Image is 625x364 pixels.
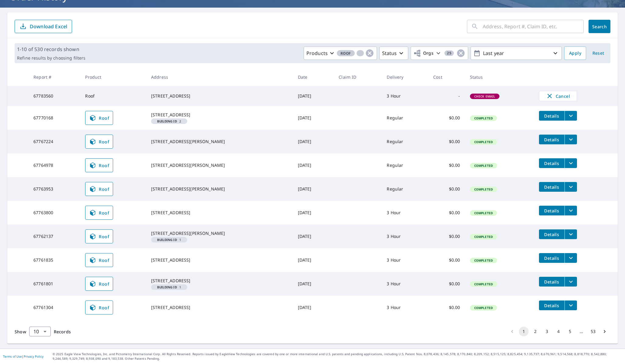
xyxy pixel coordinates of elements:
button: Go to page 53 [588,327,598,336]
button: filesDropdownBtn-67761304 [565,300,577,310]
button: detailsBtn-67761304 [539,300,565,310]
td: - [428,86,465,106]
em: Building ID [157,238,177,241]
span: Apply [569,50,581,57]
span: Details [543,232,561,237]
button: filesDropdownBtn-67762137 [565,229,577,239]
span: Roof [89,185,109,193]
div: 10 [29,323,51,340]
td: $0.00 [428,106,465,130]
button: Go to page 2 [530,327,540,336]
span: Roof [89,256,109,264]
td: [DATE] [293,272,334,296]
div: Show 10 records [29,327,51,336]
p: 1-10 of 530 records shown [17,46,85,53]
a: Roof [85,111,113,125]
span: Roof [337,50,355,57]
span: Cancel [545,92,571,100]
div: [STREET_ADDRESS] [151,112,288,118]
p: | [3,355,43,358]
a: Terms of Use [3,354,22,359]
td: $0.00 [428,296,465,319]
p: Products [306,50,328,57]
span: Completed [471,306,496,310]
td: Roof [80,86,146,106]
div: … [577,328,586,335]
button: detailsBtn-67770168 [539,111,565,121]
button: detailsBtn-67767224 [539,135,565,144]
button: detailsBtn-67761835 [539,253,565,263]
span: 1 [154,238,185,241]
p: Download Excel [30,23,67,30]
span: Completed [471,116,496,120]
button: Reset [589,46,608,60]
nav: pagination navigation [506,327,610,336]
span: Roof [89,114,109,122]
td: [DATE] [293,248,334,272]
span: Roof [89,162,109,169]
span: Completed [471,163,496,168]
a: Roof [85,229,113,243]
a: Roof [85,158,113,172]
span: Completed [471,187,496,191]
td: 67764978 [29,153,80,177]
button: detailsBtn-67763800 [539,206,565,215]
span: Completed [471,211,496,215]
a: Roof [85,182,113,196]
div: [STREET_ADDRESS] [151,210,288,216]
button: Go to page 5 [565,327,575,336]
td: Regular [382,153,428,177]
button: detailsBtn-67761801 [539,277,565,287]
span: Roof [89,304,109,311]
td: [DATE] [293,177,334,201]
button: Apply [564,46,586,60]
td: 67763953 [29,177,80,201]
button: filesDropdownBtn-67761835 [565,253,577,263]
p: Last year [481,48,552,59]
div: [STREET_ADDRESS] [151,278,288,284]
span: Roof [89,138,109,145]
span: Records [54,329,71,335]
td: 67762137 [29,225,80,248]
span: Details [543,137,561,143]
td: [DATE] [293,296,334,319]
td: 67761801 [29,272,80,296]
th: Address [146,68,293,86]
span: Completed [471,140,496,144]
button: Go to page 3 [542,327,552,336]
button: filesDropdownBtn-67764978 [565,158,577,168]
button: filesDropdownBtn-67763953 [565,182,577,192]
td: 67761835 [29,248,80,272]
td: [DATE] [293,225,334,248]
td: $0.00 [428,272,465,296]
a: Privacy Policy [24,354,43,359]
button: Orgs25 [411,46,468,60]
div: [STREET_ADDRESS][PERSON_NAME] [151,139,288,145]
span: Details [543,303,561,308]
span: Details [543,184,561,190]
td: 3 Hour [382,86,428,106]
button: Download Excel [15,20,72,33]
th: Product [80,68,146,86]
td: $0.00 [428,130,465,153]
td: Regular [382,177,428,201]
td: 67783560 [29,86,80,106]
span: Show [15,329,26,335]
button: Search [589,20,610,33]
button: filesDropdownBtn-67770168 [565,111,577,121]
div: [STREET_ADDRESS][PERSON_NAME] [151,230,288,236]
div: [STREET_ADDRESS] [151,304,288,311]
span: 25 [444,51,454,55]
td: $0.00 [428,177,465,201]
button: Cancel [539,91,577,101]
td: $0.00 [428,201,465,225]
span: 2 [154,120,185,123]
td: 3 Hour [382,248,428,272]
span: 1 [154,286,185,289]
div: [STREET_ADDRESS] [151,93,288,99]
td: 3 Hour [382,225,428,248]
span: Completed [471,258,496,263]
td: [DATE] [293,153,334,177]
td: Regular [382,106,428,130]
th: Claim ID [334,68,382,86]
